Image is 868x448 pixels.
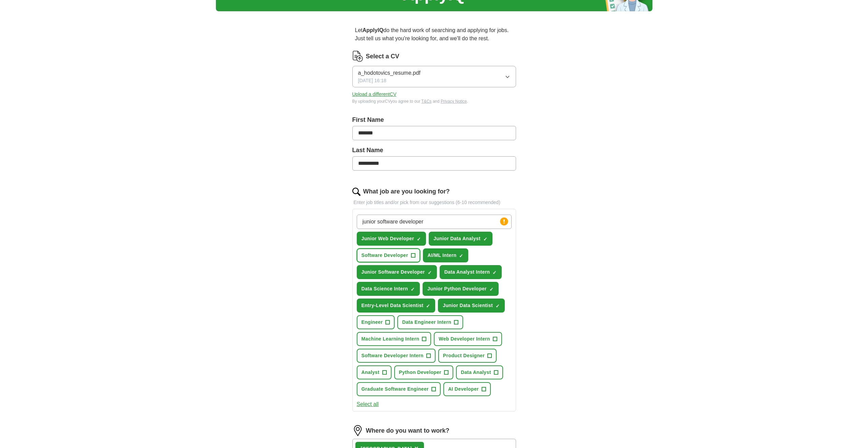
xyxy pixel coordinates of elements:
[443,352,485,359] span: Product Designer
[352,66,516,87] button: a_hodotovics_resume.pdf[DATE] 16:18
[399,369,442,376] span: Python Developer
[357,282,420,296] button: Data Science Intern✓
[492,270,497,275] span: ✓
[352,146,516,155] label: Last Name
[358,77,386,84] span: [DATE] 16:18
[352,24,516,45] p: Let do the hard work of searching and applying for jobs. Just tell us what you're looking for, an...
[402,319,451,326] span: Data Engineer Intern
[421,99,431,104] a: T&Cs
[456,365,503,379] button: Data Analyst
[352,425,363,436] img: location.png
[448,386,479,393] span: AI Developer
[362,319,383,326] span: Engineer
[352,188,361,196] img: search.png
[352,199,516,206] p: Enter job titles and/or pick from our suggestions (6-10 recommended)
[352,91,397,98] button: Upload a differentCV
[443,302,493,309] span: Junior Data Scientist
[357,315,395,329] button: Engineer
[496,303,500,309] span: ✓
[441,99,467,104] a: Privacy Notice
[443,382,491,396] button: AI Developer
[352,115,516,125] label: First Name
[461,369,491,376] span: Data Analyst
[362,285,408,292] span: Data Science Intern
[362,269,425,276] span: Junior Software Developer
[357,349,436,363] button: Software Developer Intern
[363,187,450,196] label: What job are you looking for?
[483,236,487,242] span: ✓
[362,335,420,343] span: Machine Learning Intern
[439,335,490,343] span: Web Developer Intern
[363,27,383,33] strong: ApplyIQ
[423,282,499,296] button: Junior Python Developer✓
[362,352,424,359] span: Software Developer Intern
[357,215,512,229] input: Type a job title and press enter
[366,426,450,435] label: Where do you want to work?
[417,236,421,242] span: ✓
[438,299,505,313] button: Junior Data Scientist✓
[352,51,363,62] img: CV Icon
[411,287,415,292] span: ✓
[440,265,502,279] button: Data Analyst Intern✓
[426,303,430,309] span: ✓
[357,299,436,313] button: Entry-Level Data Scientist✓
[394,365,454,379] button: Python Developer
[357,248,420,262] button: Software Developer
[357,400,379,408] button: Select all
[427,285,487,292] span: Junior Python Developer
[362,252,408,259] span: Software Developer
[434,332,502,346] button: Web Developer Intern
[428,252,457,259] span: AI/ML Intern
[357,265,437,279] button: Junior Software Developer✓
[366,52,399,61] label: Select a CV
[423,248,469,262] button: AI/ML Intern✓
[428,270,432,275] span: ✓
[438,349,497,363] button: Product Designer
[357,332,431,346] button: Machine Learning Intern
[362,235,414,242] span: Junior Web Developer
[357,232,426,246] button: Junior Web Developer✓
[459,253,463,259] span: ✓
[397,315,463,329] button: Data Engineer Intern
[429,232,492,246] button: Junior Data Analyst✓
[444,269,490,276] span: Data Analyst Intern
[433,235,481,242] span: Junior Data Analyst
[357,382,441,396] button: Graduate Software Engineer
[362,369,380,376] span: Analyst
[362,302,424,309] span: Entry-Level Data Scientist
[357,365,392,379] button: Analyst
[358,69,421,77] span: a_hodotovics_resume.pdf
[352,98,516,104] div: By uploading your CV you agree to our and .
[489,287,494,292] span: ✓
[362,386,429,393] span: Graduate Software Engineer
